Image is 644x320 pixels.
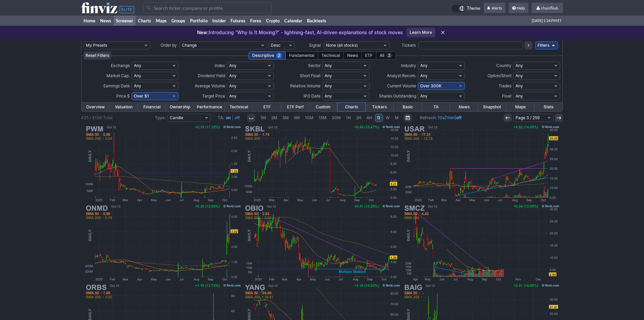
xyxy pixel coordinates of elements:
[188,16,210,26] a: Portfolio
[318,51,344,60] div: Technical
[304,93,320,99] span: IPO Date
[143,2,272,13] input: Search
[114,16,136,26] a: Screener
[194,103,225,111] a: Performance
[401,63,416,68] span: Industry
[215,63,225,68] span: Index
[364,114,375,122] a: 4H
[202,93,225,99] span: Target Price
[111,63,130,68] span: Exchange
[197,29,209,35] span: New:
[404,114,412,122] button: Range
[484,3,505,14] a: Alerts
[303,114,316,122] a: 10M
[305,115,313,120] span: 10M
[387,73,416,78] span: Analyst Recom.
[420,115,437,120] b: Refresh:
[232,115,233,120] span: |
[228,16,248,26] a: Futures
[247,114,255,122] button: Interval
[81,114,113,121] div: #25 / 3106 Total
[226,115,231,120] a: on
[225,103,253,111] a: Technical
[478,103,506,111] a: Snapshot
[438,115,445,120] a: 10s
[402,203,560,282] img: SMCZ - Defiance Daily Target 2X Short SMCI ETF - Stock Price Chart
[81,103,110,111] a: Overview
[502,93,511,99] span: Float
[535,41,558,49] a: Filters
[487,73,511,78] span: Option/Short
[258,114,268,122] a: 1M
[496,63,511,68] span: Country
[329,114,343,122] a: 30M
[467,5,480,12] span: Theme
[290,83,320,88] span: Relative Volume
[509,3,528,14] a: Help
[138,103,166,111] a: Financial
[81,16,98,26] a: Home
[276,53,282,58] span: 2
[354,114,364,122] a: 2H
[450,103,478,111] a: News
[309,43,321,48] span: Signal
[281,103,309,111] a: ETF Perf
[243,203,401,282] img: OBIO - Orchestra BioMed Holdings Inc - Stock Price Chart
[318,115,327,120] span: 15M
[377,115,380,120] span: D
[84,51,111,60] button: Reset Filters
[386,53,392,58] span: 2
[406,28,435,37] a: Learn More
[305,16,329,26] a: Backtests
[291,114,302,122] a: 5M
[343,51,362,60] div: News
[98,16,114,26] a: News
[300,73,320,78] span: Short Float
[260,115,266,120] span: 1M
[451,5,480,12] a: Theme
[332,115,341,120] span: 30M
[103,83,130,88] span: Earnings Date
[285,51,318,60] div: Fundamental
[337,103,365,111] a: Charts
[116,93,130,99] span: Price $
[506,103,534,111] a: Maps
[386,115,390,120] span: W
[106,73,130,78] span: Market Cap.
[356,115,361,120] span: 2H
[361,51,376,60] div: ETF
[136,16,153,26] a: Charts
[541,5,558,10] span: chunfliu6
[379,93,416,99] span: Shares Outstanding
[248,16,264,26] a: Forex
[346,115,351,120] span: 1H
[402,43,416,48] span: Tickers
[161,43,177,48] span: Order by
[155,115,166,120] b: Type:
[198,73,225,78] span: Dividend Yield
[248,51,286,60] div: Descriptive
[343,114,353,122] a: 1H
[271,115,277,120] span: 2M
[110,103,138,111] a: Valuation
[532,3,563,14] a: chunfliu6
[253,103,281,111] a: ETF
[218,115,224,120] b: TA:
[210,16,228,26] a: Insider
[375,114,383,122] a: D
[269,114,280,122] a: 2M
[365,103,393,111] a: Tickers
[383,114,392,122] a: W
[392,114,401,122] a: M
[195,83,225,88] span: Average Volume
[387,83,416,88] span: Current Volume
[294,115,300,120] span: 5M
[499,83,511,88] span: Trades
[282,115,289,120] span: 3M
[422,103,450,111] a: TA
[316,114,329,122] a: 15M
[264,16,282,26] a: Crypto
[282,16,305,26] a: Calendar
[446,115,455,120] a: 1min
